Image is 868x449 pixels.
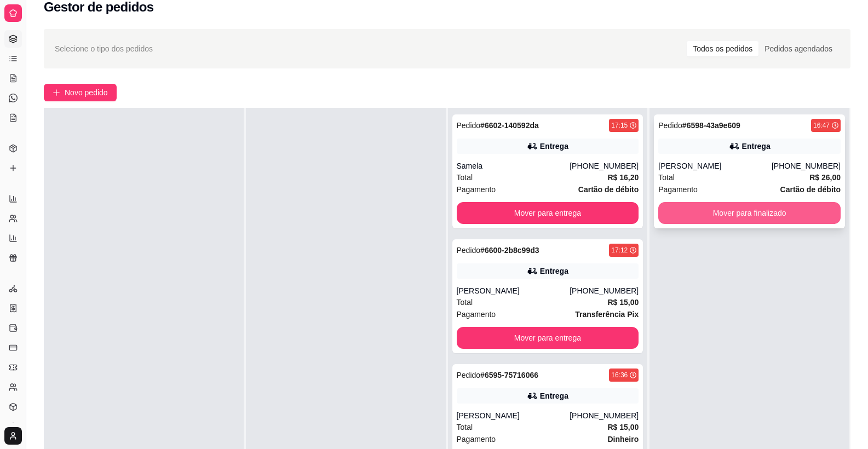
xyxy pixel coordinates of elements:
span: Total [457,171,473,183]
span: Total [457,296,473,308]
span: Novo pedido [65,87,108,99]
strong: R$ 26,00 [809,173,841,182]
strong: # 6602-140592da [480,121,539,130]
div: Entrega [540,390,568,401]
div: [PERSON_NAME] [658,160,772,171]
strong: # 6598-43a9e609 [682,121,740,130]
div: [PERSON_NAME] [457,410,570,421]
div: Samela [457,160,570,171]
strong: R$ 15,00 [607,298,639,307]
button: Mover para finalizado [658,202,841,224]
div: 17:12 [611,246,628,255]
span: Selecione o tipo dos pedidos [55,43,153,55]
strong: R$ 16,20 [607,173,639,182]
div: [PHONE_NUMBER] [570,410,639,421]
span: Pagamento [457,308,496,320]
span: Total [457,421,473,433]
div: Pedidos agendados [758,41,838,56]
button: Novo pedido [44,84,117,101]
div: [PHONE_NUMBER] [570,285,639,296]
div: 16:47 [813,121,830,130]
span: Pagamento [658,183,698,195]
div: 17:15 [611,121,628,130]
strong: Dinheiro [607,435,639,444]
div: [PERSON_NAME] [457,285,570,296]
div: Entrega [540,141,568,152]
div: Todos os pedidos [687,41,758,56]
span: Pagamento [457,433,496,445]
strong: # 6600-2b8c99d3 [480,246,539,255]
strong: R$ 15,00 [607,423,639,431]
strong: # 6595-75716066 [480,371,538,379]
span: Relatórios [9,177,38,186]
span: plus [53,89,60,96]
button: Mover para entrega [457,327,639,349]
div: Entrega [742,141,771,152]
div: [PHONE_NUMBER] [772,160,841,171]
span: Pedido [658,121,682,130]
div: [PHONE_NUMBER] [570,160,639,171]
strong: Cartão de débito [578,185,639,194]
strong: Transferência Pix [575,310,639,319]
button: Mover para entrega [457,202,639,224]
div: 16:36 [611,371,628,379]
div: Entrega [540,266,568,277]
span: Pedido [457,246,481,255]
span: Pagamento [457,183,496,195]
span: Total [658,171,675,183]
strong: Cartão de débito [780,185,841,194]
span: Pedido [457,371,481,379]
span: Pedido [457,121,481,130]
